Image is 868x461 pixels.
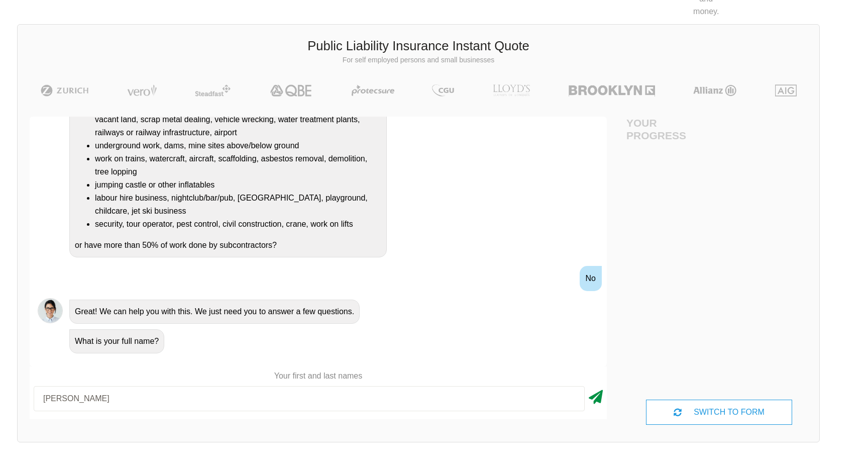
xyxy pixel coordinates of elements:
[69,329,164,353] div: What is your full name?
[25,55,812,65] p: For self employed persons and small businesses
[36,84,93,97] img: Zurich | Public Liability Insurance
[38,298,63,323] img: Chatbot | PLI
[123,84,161,97] img: Vero | Public Liability Insurance
[95,218,381,231] li: security, tour operator, pest control, civil construction, crane, work on lifts
[487,84,535,97] img: LLOYD's | Public Liability Insurance
[69,300,360,324] div: Great! We can help you with this. We just need you to answer a few questions.
[688,84,741,97] img: Allianz | Public Liability Insurance
[191,84,235,97] img: Steadfast | Public Liability Insurance
[95,192,381,218] li: labour hire business, nightclub/bar/pub, [GEOGRAPHIC_DATA], playground, childcare, jet ski business
[348,84,398,97] img: Protecsure | Public Liability Insurance
[30,371,607,382] p: Your first and last names
[95,100,381,139] li: offshore platforms/oil rigs, utilities, oil, or gas pipelines, power station, silo's, vacant land...
[626,117,719,142] h4: Your Progress
[69,55,387,257] div: Do you undertake any work on or operate a business that is/has a: or have more than 50% of work d...
[95,139,381,152] li: underground work, dams, mine sites above/below ground
[25,37,812,55] h3: Public Liability Insurance Instant Quote
[771,84,801,97] img: AIG | Public Liability Insurance
[565,84,659,97] img: Brooklyn | Public Liability Insurance
[95,152,381,178] li: work on trains, watercraft, aircraft, scaffolding, asbestos removal, demolition, tree lopping
[34,386,585,411] input: Your first and last names
[646,400,793,425] div: SWITCH TO FORM
[580,266,602,291] div: No
[95,178,381,192] li: jumping castle or other inflatables
[428,84,458,97] img: CGU | Public Liability Insurance
[264,84,318,97] img: QBE | Public Liability Insurance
